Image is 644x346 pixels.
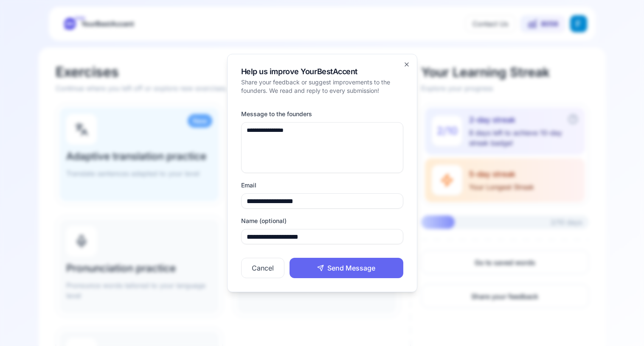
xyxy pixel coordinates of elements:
label: Message to the founders [241,110,312,117]
button: Cancel [241,258,284,278]
h2: Help us improve YourBestAccent [241,68,403,75]
button: Send Message [290,258,403,278]
label: Name (optional) [241,217,287,224]
label: Email [241,181,256,189]
p: Share your feedback or suggest improvements to the founders. We read and reply to every submission! [241,78,403,95]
